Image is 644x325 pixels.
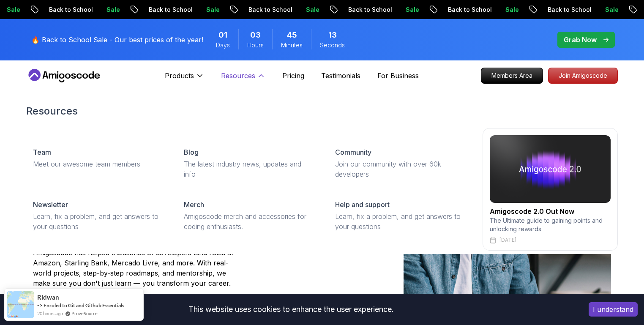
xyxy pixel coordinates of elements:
p: Sale [198,5,225,14]
p: Help and support [335,199,390,210]
a: CommunityJoin our community with over 60k developers [328,140,472,186]
button: Resources [221,71,265,87]
p: Back to School [240,5,297,14]
p: Community [335,147,371,157]
a: Enroled to Git and Github Essentials [44,302,124,309]
a: amigoscode 2.0Amigoscode 2.0 Out NowThe Ultimate guide to gaining points and unlocking rewards[DATE] [483,128,618,251]
p: Sale [397,5,424,14]
p: Learn, fix a problem, and get answers to your questions [33,211,164,232]
span: Seconds [320,41,345,49]
p: Back to School [41,5,98,14]
p: Grab Now [564,35,597,45]
p: Meet our awesome team members [33,159,164,169]
img: provesource social proof notification image [7,291,34,318]
p: Back to School [439,5,497,14]
p: Back to School [539,5,597,14]
div: This website uses cookies to enhance the user experience. [6,300,576,319]
a: Testimonials [321,71,360,81]
p: Join Amigoscode [548,68,617,83]
p: Sale [497,5,524,14]
p: Join our community with over 60k developers [335,159,466,179]
span: 45 Minutes [287,29,297,41]
p: Sale [597,5,624,14]
p: Amigoscode merch and accessories for coding enthusiasts. [184,211,314,232]
a: For Business [377,71,419,81]
p: Team [33,147,51,157]
a: BlogThe latest industry news, updates and info [177,140,321,186]
span: Hours [247,41,264,49]
p: 🔥 Back to School Sale - Our best prices of the year! [31,35,203,45]
p: Back to School [340,5,397,14]
p: The Ultimate guide to gaining points and unlocking rewards [490,216,611,233]
a: NewsletterLearn, fix a problem, and get answers to your questions [26,193,170,238]
p: Learn, fix a problem, and get answers to your questions [335,211,466,232]
button: Products [165,71,204,87]
span: Days [216,41,230,49]
p: Back to School [140,5,198,14]
button: Accept cookies [589,302,638,317]
p: Amigoscode has helped thousands of developers land roles at Amazon, Starling Bank, Mercado Livre,... [33,248,236,288]
p: Sale [98,5,125,14]
span: -> [37,302,43,309]
img: amigoscode 2.0 [490,135,611,203]
a: Members Area [481,68,543,84]
p: Merch [184,199,204,210]
p: The latest industry news, updates and info [184,159,314,179]
p: Blog [184,147,199,157]
a: MerchAmigoscode merch and accessories for coding enthusiasts. [177,193,321,238]
span: 1 Days [218,29,227,41]
p: Products [165,71,194,81]
p: Resources [221,71,255,81]
p: Members Area [481,68,543,83]
a: TeamMeet our awesome team members [26,140,170,176]
span: 20 hours ago [37,310,63,317]
p: Sale [297,5,325,14]
span: Minutes [281,41,303,49]
a: Join Amigoscode [548,68,618,84]
span: ridwan [37,294,59,301]
a: ProveSource [71,310,98,317]
h2: Resources [26,104,618,118]
span: 3 Hours [250,29,261,41]
a: Pricing [282,71,304,81]
h2: Amigoscode 2.0 Out Now [490,206,611,216]
a: Help and supportLearn, fix a problem, and get answers to your questions [328,193,472,238]
p: [DATE] [499,237,516,243]
p: Newsletter [33,199,68,210]
span: 13 Seconds [328,29,337,41]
